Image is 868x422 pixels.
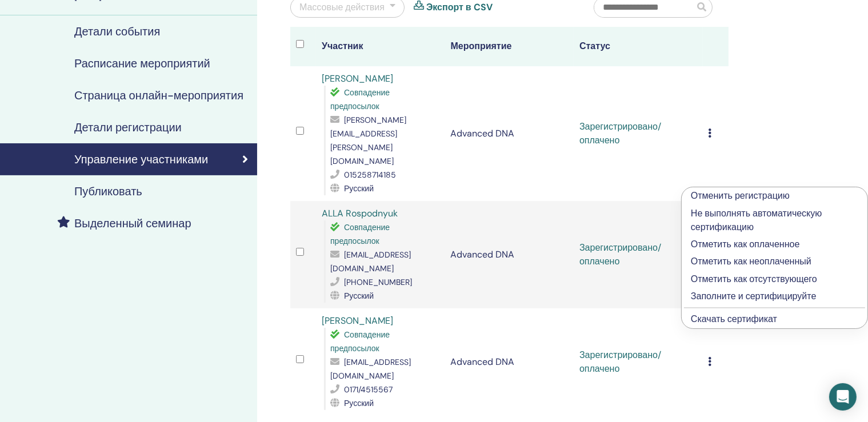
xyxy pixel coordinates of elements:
[691,313,777,325] a: Скачать сертификат
[344,384,393,395] span: 0171/4515567
[330,115,406,166] span: [PERSON_NAME][EMAIL_ADDRESS][PERSON_NAME][DOMAIN_NAME]
[344,183,374,194] span: Русский
[829,383,857,411] div: Open Intercom Messenger
[74,120,182,134] h4: Детали регистрации
[691,290,858,303] p: Заполните и сертифицируйте
[574,27,702,66] th: Статус
[74,57,210,70] h4: Расписание мероприятий
[316,27,445,66] th: Участник
[322,315,393,327] a: [PERSON_NAME]
[330,250,411,274] span: [EMAIL_ADDRESS][DOMAIN_NAME]
[74,184,142,198] h4: Публиковать
[74,152,208,166] h4: Управление участниками
[344,398,374,408] span: Русский
[299,1,385,14] div: Массовые действия
[344,291,374,301] span: Русский
[445,66,574,201] td: Advanced DNA
[691,207,858,234] p: Не выполнять автоматическую сертификацию
[445,308,574,416] td: Advanced DNA
[74,216,191,230] h4: Выделенный семинар
[330,87,390,111] span: Совпадение предпосылок
[330,357,411,381] span: [EMAIL_ADDRESS][DOMAIN_NAME]
[74,25,160,38] h4: Детали события
[691,272,858,286] p: Отметить как отсутствующего
[330,222,390,246] span: Совпадение предпосылок
[322,207,398,219] a: ALLA Rospodnyuk
[322,73,393,85] a: [PERSON_NAME]
[445,201,574,308] td: Advanced DNA
[330,329,390,353] span: Совпадение предпосылок
[691,255,858,268] p: Отметить как неоплаченный
[344,277,412,287] span: [PHONE_NUMBER]
[691,238,858,251] p: Отметить как оплаченное
[426,1,493,14] a: Экспорт в CSV
[344,170,396,180] span: 015258714185
[445,27,574,66] th: Мероприятие
[74,89,243,102] h4: Страница онлайн-мероприятия
[691,189,858,203] p: Отменить регистрацию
